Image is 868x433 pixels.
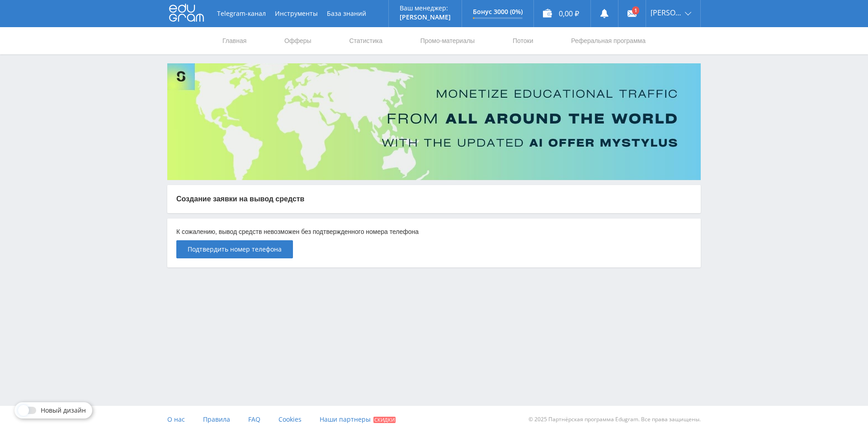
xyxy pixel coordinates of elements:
[176,194,692,204] p: Создание заявки на вывод средств
[248,415,260,423] span: FAQ
[278,406,302,433] a: Cookies
[400,5,451,12] p: Ваш менеджер:
[278,415,302,423] span: Cookies
[320,415,371,423] span: Наши партнеры
[188,246,282,253] span: Подтвердить номер телефона
[176,240,293,258] button: Подтвердить номер телефона
[420,27,476,54] a: Промо-материалы
[400,14,451,21] p: [PERSON_NAME]
[167,406,185,433] a: О нас
[512,27,534,54] a: Потоки
[203,415,230,423] span: Правила
[439,406,701,433] div: © 2025 Партнёрская программа Edugram. Все права защищены.
[41,407,86,414] span: Новый дизайн
[283,27,312,54] a: Офферы
[203,406,230,433] a: Правила
[320,406,396,433] a: Наши партнеры Скидки
[373,417,396,423] span: Скидки
[248,406,260,433] a: FAQ
[570,27,646,54] a: Реферальная программа
[222,27,247,54] a: Главная
[348,27,383,54] a: Статистика
[167,415,185,423] span: О нас
[167,63,701,180] img: Banner
[176,228,692,237] p: К сожалению, вывод средств невозможен без подтвержденного номера телефона
[473,8,523,15] p: Бонус 3000 (0%)
[651,9,682,16] span: [PERSON_NAME]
